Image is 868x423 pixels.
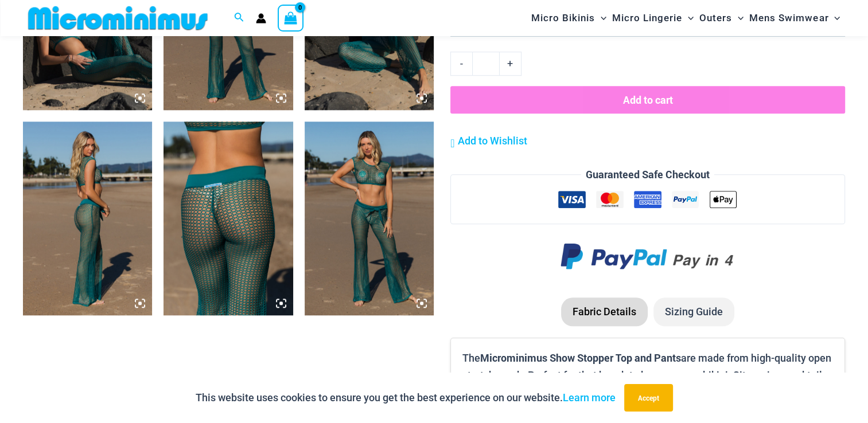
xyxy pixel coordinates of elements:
[196,389,616,406] p: This website uses cookies to ensure you get the best experience on our website.
[609,3,696,33] a: Micro LingerieMenu ToggleMenu Toggle
[732,3,744,33] span: Menu Toggle
[527,2,845,34] nav: Site Navigation
[563,391,616,404] a: Learn more
[500,52,521,76] a: +
[278,5,304,31] a: View Shopping Cart, empty
[450,86,845,113] button: Add to cart
[256,13,266,23] a: Account icon link
[234,11,244,25] a: Search icon link
[528,3,609,33] a: Micro BikinisMenu ToggleMenu Toggle
[450,132,527,150] a: Add to Wishlist
[305,122,434,315] img: Show Stopper Jade 366 Top 5007 pants
[696,3,746,33] a: OutersMenu ToggleMenu Toggle
[472,52,499,76] input: Product quantity
[531,3,595,33] span: Micro Bikinis
[828,3,840,33] span: Menu Toggle
[561,297,648,326] li: Fabric Details
[749,3,828,33] span: Mens Swimwear
[480,351,681,365] b: Microminimus Show Stopper Top and Pants
[682,3,694,33] span: Menu Toggle
[746,3,843,33] a: Mens SwimwearMenu ToggleMenu Toggle
[23,122,152,315] img: Show Stopper Jade 366 Top 5007 pants
[624,384,673,412] button: Accept
[612,3,682,33] span: Micro Lingerie
[164,122,293,315] img: Show Stopper Jade 366 Top 5007 pants
[581,166,714,183] legend: Guaranteed Safe Checkout
[24,5,212,31] img: MM SHOP LOGO FLAT
[653,297,734,326] li: Sizing Guide
[457,135,527,147] span: Add to Wishlist
[595,3,606,33] span: Menu Toggle
[699,3,732,33] span: Outers
[450,52,472,76] a: -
